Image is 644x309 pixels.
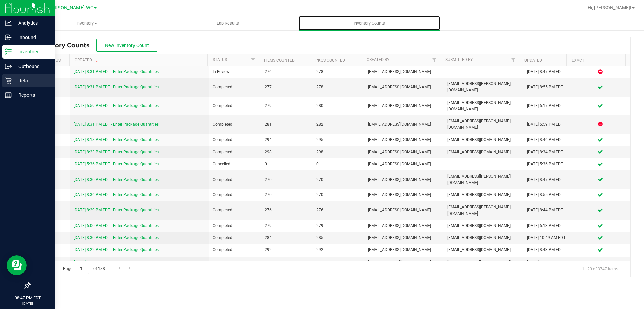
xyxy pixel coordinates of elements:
[368,69,439,75] span: [EMAIL_ADDRESS][DOMAIN_NAME]
[265,177,308,183] span: 270
[208,20,248,26] span: Lab Results
[35,42,96,49] span: Inventory Counts
[368,207,439,214] span: [EMAIL_ADDRESS][DOMAIN_NAME]
[316,247,360,253] span: 292
[265,149,308,155] span: 298
[5,20,12,26] inline-svg: Analytics
[527,223,567,229] div: [DATE] 6:13 PM EDT
[5,34,12,41] inline-svg: Inbound
[316,69,360,75] span: 278
[74,85,159,89] a: [DATE] 8:31 PM EDT - Enter Package Quantities
[527,161,567,167] div: [DATE] 5:36 PM EDT
[447,235,519,241] span: [EMAIL_ADDRESS][DOMAIN_NAME]
[74,122,159,127] a: [DATE] 8:31 PM EDT - Enter Package Quantities
[447,118,519,131] span: [EMAIL_ADDRESS][PERSON_NAME][DOMAIN_NAME]
[527,137,567,143] div: [DATE] 8:46 PM EDT
[213,103,256,109] span: Completed
[213,235,256,241] span: Completed
[74,69,159,74] a: [DATE] 8:31 PM EDT - Enter Package Quantities
[265,121,308,128] span: 281
[527,177,567,183] div: [DATE] 8:47 PM EDT
[299,16,440,30] a: Inventory Counts
[265,247,308,253] span: 292
[12,48,52,56] p: Inventory
[368,235,439,241] span: [EMAIL_ADDRESS][DOMAIN_NAME]
[265,235,308,241] span: 284
[524,58,542,63] a: Updated
[447,259,519,266] span: [EMAIL_ADDRESS][DOMAIN_NAME]
[368,137,439,143] span: [EMAIL_ADDRESS][DOMAIN_NAME]
[213,247,256,253] span: Completed
[368,259,439,266] span: [EMAIL_ADDRESS][DOMAIN_NAME]
[77,264,89,274] input: 1
[527,84,567,90] div: [DATE] 8:55 PM EDT
[12,19,52,27] p: Analytics
[447,81,519,93] span: [EMAIL_ADDRESS][PERSON_NAME][DOMAIN_NAME]
[213,121,256,128] span: Completed
[368,103,439,109] span: [EMAIL_ADDRESS][DOMAIN_NAME]
[265,161,308,167] span: 0
[16,20,157,26] span: Inventory
[527,69,567,75] div: [DATE] 8:47 PM EDT
[265,192,308,198] span: 270
[3,301,52,306] p: [DATE]
[368,223,439,229] span: [EMAIL_ADDRESS][DOMAIN_NAME]
[157,16,299,30] a: Lab Results
[248,54,259,66] a: Filter
[577,264,624,274] span: 1 - 20 of 3747 items
[316,149,360,155] span: 298
[265,103,308,109] span: 279
[315,58,345,63] a: Pkgs Counted
[213,177,256,183] span: Completed
[213,207,256,214] span: Completed
[5,77,12,84] inline-svg: Retail
[447,149,519,155] span: [EMAIL_ADDRESS][DOMAIN_NAME]
[447,204,519,217] span: [EMAIL_ADDRESS][PERSON_NAME][DOMAIN_NAME]
[368,121,439,128] span: [EMAIL_ADDRESS][DOMAIN_NAME]
[12,91,52,99] p: Reports
[368,149,439,155] span: [EMAIL_ADDRESS][DOMAIN_NAME]
[265,207,308,214] span: 276
[40,5,93,11] span: St. [PERSON_NAME] WC
[12,62,52,70] p: Outbound
[5,48,12,55] inline-svg: Inventory
[75,57,100,62] a: Created
[74,103,159,108] a: [DATE] 5:59 PM EDT - Enter Package Quantities
[74,260,159,265] a: [DATE] 8:22 PM EDT - Enter Package Quantities
[367,57,389,62] a: Created By
[74,247,159,252] a: [DATE] 8:22 PM EDT - Enter Package Quantities
[264,58,295,63] a: Items Counted
[96,39,157,52] button: New Inventory Count
[527,247,567,253] div: [DATE] 8:43 PM EDT
[445,57,473,62] a: Submitted By
[316,192,360,198] span: 270
[316,137,360,143] span: 295
[368,247,439,253] span: [EMAIL_ADDRESS][DOMAIN_NAME]
[5,63,12,70] inline-svg: Outbound
[12,33,52,41] p: Inbound
[5,92,12,99] inline-svg: Reports
[527,103,567,109] div: [DATE] 6:17 PM EDT
[213,57,227,62] a: Status
[527,235,567,241] div: [DATE] 10:49 AM EDT
[527,207,567,214] div: [DATE] 8:44 PM EDT
[74,177,159,182] a: [DATE] 8:30 PM EDT - Enter Package Quantities
[213,259,256,266] span: Completed
[316,259,360,266] span: 301
[316,103,360,109] span: 280
[74,235,159,240] a: [DATE] 8:30 PM EDT - Enter Package Quantities
[316,161,360,167] span: 0
[344,20,394,26] span: Inventory Counts
[429,54,440,66] a: Filter
[213,161,256,167] span: Cancelled
[265,223,308,229] span: 279
[213,149,256,155] span: Completed
[316,223,360,229] span: 279
[368,192,439,198] span: [EMAIL_ADDRESS][DOMAIN_NAME]
[125,264,135,273] a: Go to the last page
[447,247,519,253] span: [EMAIL_ADDRESS][DOMAIN_NAME]
[74,223,159,228] a: [DATE] 6:00 PM EDT - Enter Package Quantities
[105,43,149,48] span: New Inventory Count
[316,177,360,183] span: 270
[74,137,159,142] a: [DATE] 8:18 PM EDT - Enter Package Quantities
